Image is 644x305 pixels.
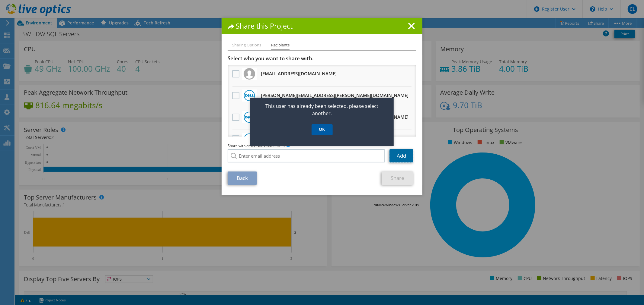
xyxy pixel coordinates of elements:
[261,69,337,78] h3: [EMAIL_ADDRESS][DOMAIN_NAME]
[244,90,255,101] img: Dell
[271,42,290,50] li: Recipients
[232,42,261,49] li: Sharing Options
[389,149,413,162] a: Add
[244,68,255,80] img: Logo
[244,133,255,145] img: Dell
[228,23,416,30] h1: Share this Project
[228,171,257,185] a: Back
[244,112,255,123] img: Dell
[312,124,333,135] a: OK
[261,90,409,100] h3: [PERSON_NAME][EMAIL_ADDRESS][PERSON_NAME][DOMAIN_NAME]
[382,171,413,185] a: Share
[228,55,416,62] h3: Select who you want to share with.
[228,149,385,162] input: Enter email address
[228,143,285,148] span: Share with other Live Optics users
[250,102,394,117] p: This user has already been selected, please select another.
